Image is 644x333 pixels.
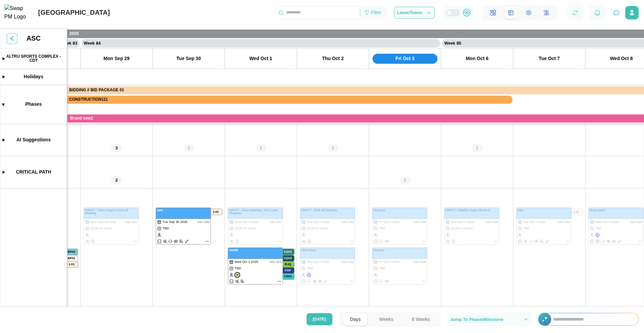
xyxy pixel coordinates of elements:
[371,9,381,16] div: Filter
[307,313,333,325] button: [DATE]
[450,317,503,322] span: Jump To Phase/Milestone
[405,313,437,325] button: 6 Weeks
[538,313,639,326] div: +
[4,4,32,21] img: Swap PM Logo
[313,314,326,325] span: [DATE]
[360,7,385,18] div: Filter
[372,313,400,325] button: Weeks
[38,7,110,18] div: [GEOGRAPHIC_DATA]
[397,11,422,15] span: Lanes/Teams
[570,8,580,17] button: Refresh Grid
[343,313,367,325] button: Days
[447,313,531,326] button: Jump To Phase/Milestone
[394,7,435,19] button: Lanes/Teams
[612,8,621,17] button: Open project assistant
